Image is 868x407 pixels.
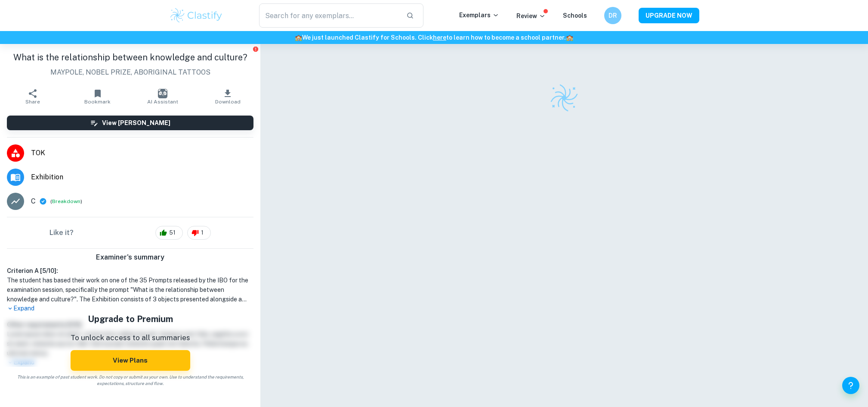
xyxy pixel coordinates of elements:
[187,226,211,240] div: 1
[31,196,36,207] p: C
[71,313,190,326] h5: Upgrade to Premium
[164,229,180,237] span: 51
[516,11,546,21] p: Review
[7,67,253,78] p: MAYPOLE, NOBEL PRIZE, ABORIGINAL TATTOOS
[295,34,302,41] span: 🏫
[71,332,190,344] p: To unlock access to all summaries
[102,118,170,128] h6: View [PERSON_NAME]
[842,377,859,394] button: Help and Feedback
[65,85,130,109] button: Bookmark
[639,8,699,23] button: UPGRADE NOW
[3,252,257,263] h6: Examiner's summary
[549,83,579,113] img: Clastify logo
[195,85,260,109] button: Download
[7,116,253,130] button: View [PERSON_NAME]
[604,7,621,24] button: DR
[2,33,866,42] h6: We just launched Clastify for Schools. Click to learn how to become a school partner.
[155,226,183,240] div: 51
[215,99,241,105] span: Download
[252,46,259,52] button: Report issue
[566,34,573,41] span: 🏫
[169,7,224,24] img: Clastify logo
[31,172,253,182] span: Exhibition
[563,12,587,19] a: Schools
[7,266,253,276] h6: Criterion A [ 5 / 10 ]:
[459,10,499,20] p: Exemplars
[3,374,257,387] span: This is an example of past student work. Do not copy or submit as your own. Use to understand the...
[196,229,208,237] span: 1
[31,148,253,158] span: TOK
[50,197,82,206] span: ( )
[52,197,80,205] button: Breakdown
[71,350,190,371] button: View Plans
[158,89,167,98] img: AI Assistant
[49,228,74,238] h6: Like it?
[147,99,178,105] span: AI Assistant
[25,99,40,105] span: Share
[84,99,111,105] span: Bookmark
[7,276,253,304] h1: The student has based their work on one of the 35 Prompts released by the IBO for the examination...
[7,304,253,313] p: Expand
[130,85,195,109] button: AI Assistant
[433,34,446,41] a: here
[7,51,253,64] h1: What is the relationship between knowledge and culture?
[259,3,400,28] input: Search for any exemplars...
[608,11,618,20] h6: DR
